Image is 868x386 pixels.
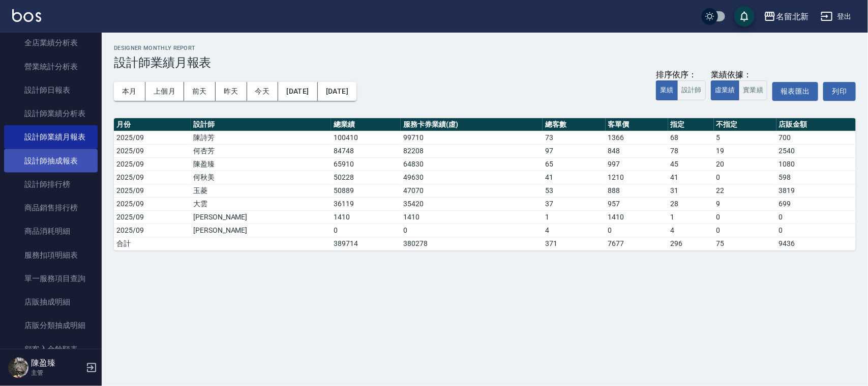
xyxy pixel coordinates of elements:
[114,45,856,51] h2: Designer Monthly Report
[668,131,714,144] td: 68
[606,197,668,210] td: 957
[776,184,856,197] td: 3819
[114,237,191,250] td: 合計
[191,118,331,131] th: 設計師
[4,102,98,125] a: 設計師業績分析表
[247,82,279,101] button: 今天
[331,144,401,157] td: 84748
[714,144,776,157] td: 19
[606,224,668,237] td: 0
[4,173,98,196] a: 設計師排行榜
[191,171,331,184] td: 何秋美
[4,125,98,149] a: 設計師業績月報表
[776,171,856,184] td: 598
[668,171,714,184] td: 41
[714,224,776,237] td: 0
[606,237,668,250] td: 7677
[817,7,856,26] button: 登出
[331,197,401,210] td: 36119
[776,131,856,144] td: 700
[543,144,605,157] td: 97
[543,157,605,171] td: 65
[776,118,856,131] th: 店販金額
[278,82,317,101] button: [DATE]
[331,224,401,237] td: 0
[714,157,776,171] td: 20
[4,196,98,219] a: 商品銷售排行榜
[776,197,856,210] td: 699
[4,78,98,102] a: 設計師日報表
[543,131,605,144] td: 73
[606,144,668,157] td: 848
[668,224,714,237] td: 4
[543,210,605,224] td: 1
[401,118,543,131] th: 服務卡券業績(虛)
[739,80,767,100] button: 實業績
[191,224,331,237] td: [PERSON_NAME]
[114,184,191,197] td: 2025/09
[216,82,247,101] button: 昨天
[331,184,401,197] td: 50889
[401,197,543,210] td: 35420
[823,82,856,101] button: 列印
[711,70,767,80] div: 業績依據：
[8,357,28,378] img: Person
[543,184,605,197] td: 53
[331,131,401,144] td: 100410
[714,184,776,197] td: 22
[714,237,776,250] td: 75
[4,243,98,267] a: 服務扣項明細表
[318,82,356,101] button: [DATE]
[668,197,714,210] td: 28
[191,197,331,210] td: 大雲
[668,118,714,131] th: 指定
[668,184,714,197] td: 31
[656,70,706,80] div: 排序依序：
[114,210,191,224] td: 2025/09
[331,157,401,171] td: 65910
[606,171,668,184] td: 1210
[31,358,83,368] h5: 陳盈臻
[668,210,714,224] td: 1
[4,267,98,290] a: 單一服務項目查詢
[776,224,856,237] td: 0
[606,210,668,224] td: 1410
[145,82,184,101] button: 上個月
[401,224,543,237] td: 0
[114,157,191,171] td: 2025/09
[656,80,678,100] button: 業績
[543,224,605,237] td: 4
[114,197,191,210] td: 2025/09
[191,144,331,157] td: 何杏芳
[114,224,191,237] td: 2025/09
[714,118,776,131] th: 不指定
[606,118,668,131] th: 客單價
[401,210,543,224] td: 1410
[714,197,776,210] td: 9
[114,171,191,184] td: 2025/09
[668,144,714,157] td: 78
[401,144,543,157] td: 82208
[331,118,401,131] th: 總業績
[543,237,605,250] td: 371
[711,80,739,100] button: 虛業績
[714,171,776,184] td: 0
[760,6,813,27] button: 名留北新
[772,82,818,101] button: 報表匯出
[114,118,856,251] table: a dense table
[4,31,98,54] a: 全店業績分析表
[776,10,809,23] div: 名留北新
[401,131,543,144] td: 99710
[776,144,856,157] td: 2540
[606,157,668,171] td: 997
[191,210,331,224] td: [PERSON_NAME]
[12,9,41,22] img: Logo
[543,171,605,184] td: 41
[331,171,401,184] td: 50228
[4,219,98,243] a: 商品消耗明細
[191,184,331,197] td: 玉菱
[114,131,191,144] td: 2025/09
[4,338,98,361] a: 顧客入金餘額表
[677,80,706,100] button: 設計師
[776,237,856,250] td: 9436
